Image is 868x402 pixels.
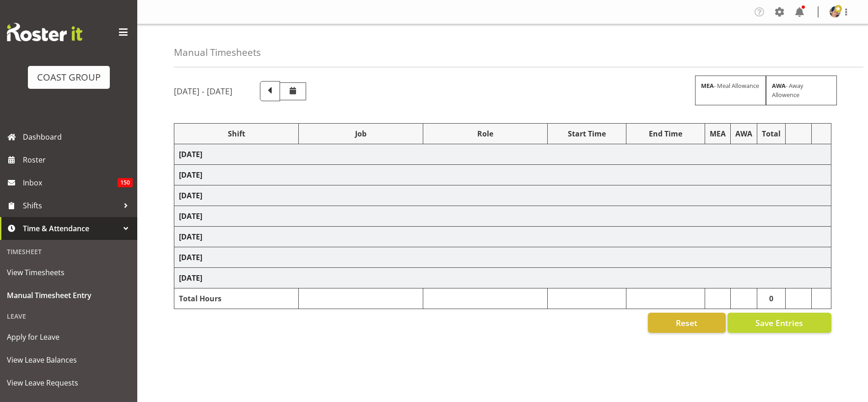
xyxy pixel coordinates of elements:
[174,165,831,185] td: [DATE]
[695,76,766,105] div: - Meal Allowance
[631,128,700,139] div: End Time
[174,185,831,206] td: [DATE]
[7,266,130,279] span: View Timesheets
[7,330,130,344] span: Apply for Leave
[728,313,831,333] button: Save Entries
[2,371,135,394] a: View Leave Requests
[676,317,697,329] span: Reset
[2,348,135,371] a: View Leave Balances
[23,176,118,190] span: Inbox
[174,144,831,165] td: [DATE]
[23,130,133,144] span: Dashboard
[303,128,418,139] div: Job
[2,326,135,348] a: Apply for Leave
[2,284,135,307] a: Manual Timesheet Entry
[179,128,294,139] div: Shift
[757,288,785,309] td: 0
[2,242,135,261] div: Timesheet
[174,227,831,247] td: [DATE]
[23,222,119,235] span: Time & Attendance
[37,71,101,84] div: COAST GROUP
[772,81,786,90] strong: AWA
[174,47,261,58] h4: Manual Timesheets
[2,307,135,326] div: Leave
[23,153,133,167] span: Roster
[118,178,133,187] span: 150
[174,247,831,268] td: [DATE]
[7,23,82,41] img: Rosterit website logo
[710,128,726,139] div: MEA
[7,353,130,367] span: View Leave Balances
[7,288,130,302] span: Manual Timesheet Entry
[830,6,841,17] img: nicola-ransome074dfacac28780df25dcaf637c6ea5be.png
[174,288,299,309] td: Total Hours
[766,76,837,105] div: - Away Allowence
[701,81,714,90] strong: MEA
[174,206,831,227] td: [DATE]
[2,261,135,284] a: View Timesheets
[552,128,621,139] div: Start Time
[174,268,831,288] td: [DATE]
[7,376,130,390] span: View Leave Requests
[23,199,119,212] span: Shifts
[755,317,803,329] span: Save Entries
[762,128,781,139] div: Total
[735,128,752,139] div: AWA
[648,313,726,333] button: Reset
[428,128,543,139] div: Role
[174,86,232,96] h5: [DATE] - [DATE]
